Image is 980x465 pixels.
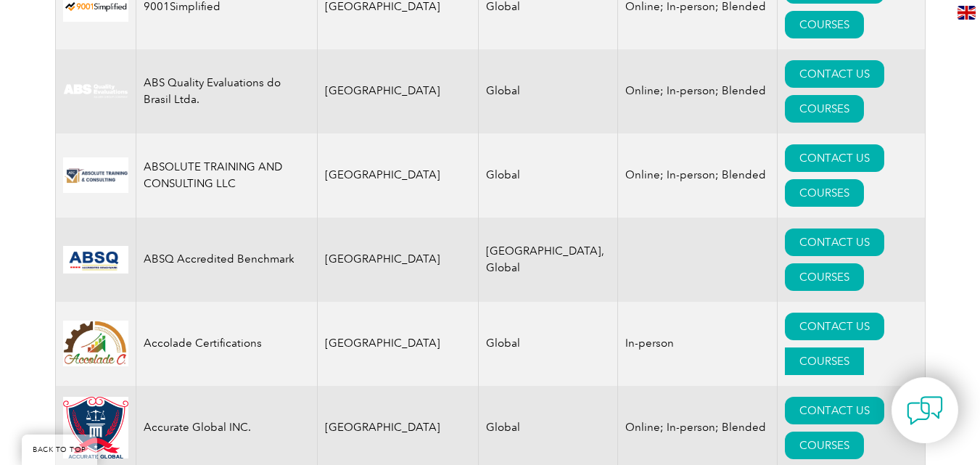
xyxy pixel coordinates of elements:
[22,435,97,465] a: BACK TO TOP
[317,133,479,218] td: [GEOGRAPHIC_DATA]
[136,218,317,302] td: ABSQ Accredited Benchmark
[317,49,479,133] td: [GEOGRAPHIC_DATA]
[317,218,479,302] td: [GEOGRAPHIC_DATA]
[618,133,778,218] td: Online; In-person; Blended
[63,83,128,99] img: c92924ac-d9bc-ea11-a814-000d3a79823d-logo.jpg
[785,229,884,256] a: CONTACT US
[479,49,618,133] td: Global
[785,144,884,172] a: CONTACT US
[63,321,128,366] img: 1a94dd1a-69dd-eb11-bacb-002248159486-logo.jpg
[785,397,884,424] a: CONTACT US
[785,263,864,291] a: COURSES
[479,133,618,218] td: Global
[618,302,778,386] td: In-person
[785,95,864,123] a: COURSES
[785,313,884,340] a: CONTACT US
[479,218,618,302] td: [GEOGRAPHIC_DATA], Global
[618,49,778,133] td: Online; In-person; Blended
[136,133,317,218] td: ABSOLUTE TRAINING AND CONSULTING LLC
[785,432,864,459] a: COURSES
[479,302,618,386] td: Global
[136,302,317,386] td: Accolade Certifications
[785,179,864,207] a: COURSES
[136,49,317,133] td: ABS Quality Evaluations do Brasil Ltda.
[63,246,128,273] img: cc24547b-a6e0-e911-a812-000d3a795b83-logo.png
[785,11,864,38] a: COURSES
[785,60,884,88] a: CONTACT US
[785,347,864,375] a: COURSES
[907,392,943,429] img: contact-chat.png
[958,6,976,20] img: en
[63,157,128,193] img: 16e092f6-eadd-ed11-a7c6-00224814fd52-logo.png
[63,397,128,459] img: a034a1f6-3919-f011-998a-0022489685a1-logo.png
[317,302,479,386] td: [GEOGRAPHIC_DATA]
